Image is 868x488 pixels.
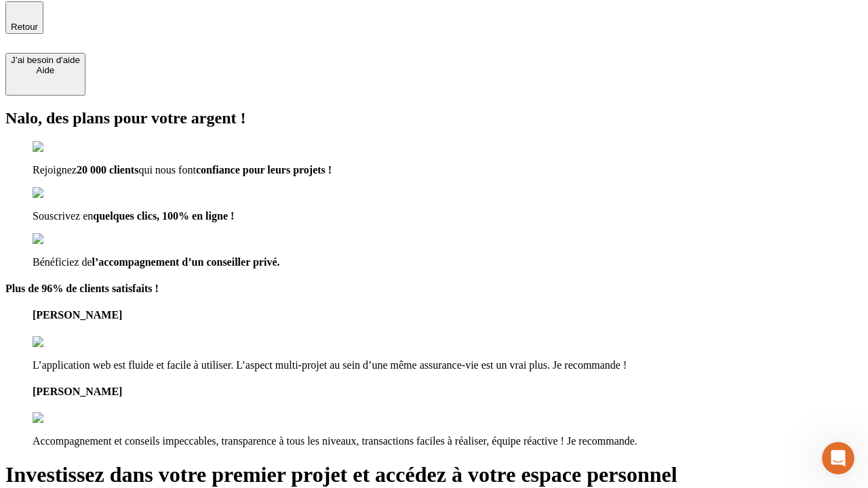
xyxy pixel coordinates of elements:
[196,164,332,176] span: confiance pour leurs projets !
[33,309,863,321] h4: [PERSON_NAME]
[33,386,863,398] h4: [PERSON_NAME]
[93,210,234,222] span: quelques clics, 100% en ligne !
[33,233,91,245] img: checkmark
[33,336,100,348] img: reviews stars
[33,141,91,153] img: checkmark
[33,359,863,371] p: L’application web est fluide et facile à utiliser. L’aspect multi-projet au sein d’une même assur...
[11,65,80,75] div: Aide
[5,283,863,295] h4: Plus de 96% de clients satisfaits !
[77,164,139,176] span: 20 000 clients
[5,53,85,96] button: J’ai besoin d'aideAide
[33,187,91,199] img: checkmark
[822,442,854,474] iframe: Intercom live chat
[138,164,195,176] span: qui nous font
[11,22,38,32] span: Retour
[33,164,77,176] span: Rejoignez
[33,435,863,447] p: Accompagnement et conseils impeccables, transparence à tous les niveaux, transactions faciles à r...
[5,462,863,487] h1: Investissez dans votre premier projet et accédez à votre espace personnel
[33,210,93,222] span: Souscrivez en
[5,109,863,127] h2: Nalo, des plans pour votre argent !
[5,1,43,34] button: Retour
[33,256,92,268] span: Bénéficiez de
[92,256,280,268] span: l’accompagnement d’un conseiller privé.
[11,55,80,65] div: J’ai besoin d'aide
[33,412,100,424] img: reviews stars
